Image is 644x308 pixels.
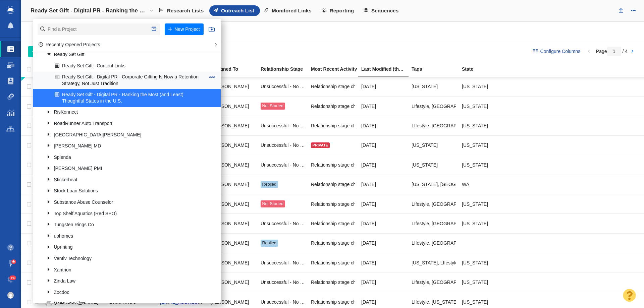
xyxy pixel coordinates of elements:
a: [GEOGRAPHIC_DATA][PERSON_NAME] [45,130,207,140]
span: Relationship stage changed to: Attempting To Reach, 1 Attempt [311,299,442,305]
span: Relationship stage changed to: Attempting To Reach, 2 Attempts [311,181,445,187]
td: Unsuccessful - No Reply [258,135,308,155]
div: [PERSON_NAME] [210,197,255,211]
div: [PERSON_NAME] [210,236,255,250]
div: WA [462,177,506,192]
a: Uprinting [45,242,207,253]
span: Relationship stage changed to: Attempting To Reach, 1 Attempt [311,103,442,109]
div: Date the Contact information in this project was last edited [361,67,411,71]
a: Reporting [317,5,360,16]
div: [US_STATE] [462,99,506,113]
span: LIfestyle, PR [412,240,481,246]
div: [DATE] [361,79,406,94]
span: Relationship stage changed to: Attempting To Reach, 1 Attempt [311,123,442,129]
a: Assigned To [210,67,260,72]
span: Outreach List [221,8,254,14]
button: Add People [28,46,72,57]
span: Relationship stage changed to: Attempting To Reach, 2 Attempts [311,240,445,246]
span: California, PR, Washington [412,181,518,187]
span: Relationship stage changed to: Attempting To Reach, 2 Attempts [311,221,445,227]
a: Ready Set Gift - Digital PR - Corporate Gifting Is Now a Retention Strategy, Not Just Tradition [53,72,207,89]
td: Unsuccessful - No Reply [258,272,308,292]
td: Replied [258,233,308,253]
span: LIfestyle, PR, Travel [412,201,496,207]
div: [DATE] [361,118,406,133]
a: Last Modified (this project) [361,67,411,72]
div: [PERSON_NAME] [210,118,255,133]
a: Outreach List [209,5,260,16]
div: [US_STATE] [462,255,506,270]
button: Configure Columns [529,46,584,57]
span: Colorado, LIfestyle, PR, travel [412,260,524,266]
td: Unsuccessful - No Reply [258,77,308,97]
div: [PERSON_NAME] [210,79,255,94]
span: 24 [9,275,16,281]
img: c9363fb76f5993e53bff3b340d5c230a [7,292,14,299]
div: State [462,67,512,71]
div: [PERSON_NAME] [210,216,255,231]
span: 106.9 KROC [110,299,136,305]
span: Sequences [371,8,398,14]
div: [PERSON_NAME] [210,255,255,270]
div: [DATE] [361,138,406,152]
span: Washington [412,162,438,168]
a: Sequences [360,5,404,16]
a: RoadRunner Auto Transport [45,118,207,129]
td: Unsuccessful - No Reply [258,253,308,272]
span: Reporting [330,8,354,14]
a: Tungsten Rings Co [45,220,207,230]
a: Tags [412,67,461,72]
td: Not Started [258,96,308,116]
a: Stock Loan Solutions [45,186,207,196]
span: Monitored Links [272,8,312,14]
span: Unsuccessful - No Reply [261,260,305,266]
div: [DATE] [361,236,406,250]
div: [DATE] [361,197,406,211]
a: Ready Set Gift [45,50,207,60]
span: Not Started [262,201,283,206]
td: Not Started [258,194,308,213]
h4: Ready Set Gift - Digital PR - Ranking the Most (and Least) Thoughtful States in the U.S. [31,7,148,14]
a: State [462,67,512,72]
span: LIfestyle, PR, Townsquare Media, Washington, Yakima [412,123,603,129]
div: [DATE] [361,99,406,113]
span: Unsuccessful - No Reply [261,142,305,148]
a: Substance Abuse Counselor [45,197,207,207]
div: Relationship Stage [261,67,310,71]
span: Unsuccessful - No Reply [261,279,305,285]
span: Relationship stage changed to: Attempting To Reach, 2 Attempts [311,162,445,168]
a: Monitored Links [260,5,317,16]
span: Washington [412,142,438,148]
a: Research Lists [155,5,209,16]
span: Research Lists [167,8,204,14]
span: Washington [412,83,438,89]
div: [DATE] [361,158,406,172]
div: Private [311,142,330,148]
span: Replied [262,182,276,187]
div: [US_STATE] [462,275,506,289]
div: [US_STATE] [462,216,506,231]
a: RisKonnect [45,107,207,118]
div: [DATE] [361,216,406,231]
div: Most Recent Activity [311,67,361,71]
div: Websites [28,23,83,39]
span: Unsuccessful - No Reply [261,299,305,305]
span: Unsuccessful - No Reply [261,162,305,168]
input: Find a Project [38,23,160,35]
a: Xantrion [45,265,207,275]
td: Unsuccessful - No Reply [258,116,308,135]
div: [US_STATE] [462,118,506,133]
div: [DATE] [361,255,406,270]
span: Configure Columns [540,48,580,55]
div: [US_STATE] [462,158,506,172]
span: Relationship stage changed to: Attempting To Reach, 2 Attempts [311,83,445,89]
a: [PERSON_NAME] MD [45,141,207,151]
span: LIfestyle, PR, Travel [412,221,496,227]
span: LIfestyle, PR, travel [412,279,495,285]
span: Relationship stage changed to: Attempting To Reach, 3 Attempts [311,260,445,266]
a: Ready Set Gift - Digital PR - Ranking the Most (and Least) Thoughtful States in the U.S. [53,89,207,106]
div: Tags [412,67,461,71]
span: Replied [262,241,276,245]
span: Page / 4 [596,49,628,54]
a: Relationship Stage [261,67,310,72]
